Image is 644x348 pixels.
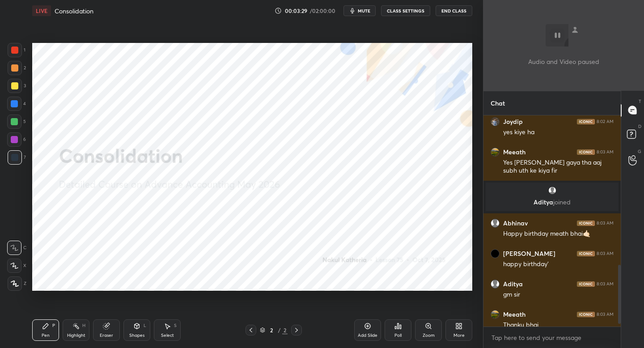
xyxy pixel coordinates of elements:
[129,333,144,338] div: Shapes
[8,61,26,75] div: 2
[358,333,377,338] div: Add Slide
[577,149,595,155] img: iconic-dark.1390631f.png
[491,117,500,126] img: fb0284f353b6470fba481f642408ba31.jpg
[638,148,641,155] p: G
[597,221,614,226] div: 8:03 AM
[503,148,525,156] h6: Meeath
[597,149,614,155] div: 8:03 AM
[278,327,280,333] div: /
[503,118,523,126] h6: Joydip
[82,323,85,328] div: H
[52,323,55,328] div: P
[491,249,500,258] img: 62926b773acf452eba01c796c3415993.jpg
[491,148,500,157] img: b537c7b5524d4107a53ab31f909b35fa.jpg
[8,276,26,291] div: Z
[436,5,472,16] button: End Class
[161,333,174,338] div: Select
[282,326,288,334] div: 2
[358,8,370,14] span: mute
[32,5,51,16] div: LIVE
[7,259,26,273] div: X
[491,310,500,319] img: b537c7b5524d4107a53ab31f909b35fa.jpg
[381,5,430,16] button: CLASS SETTINGS
[503,158,614,175] div: Yes [PERSON_NAME] gaya tha aaj subh uth ke kiya fir
[67,333,85,338] div: Highlight
[597,119,614,124] div: 8:02 AM
[597,281,614,287] div: 8:03 AM
[453,333,465,338] div: More
[267,327,276,333] div: 2
[577,281,595,287] img: iconic-dark.1390631f.png
[577,221,595,226] img: iconic-dark.1390631f.png
[639,98,641,105] p: T
[597,251,614,256] div: 8:03 AM
[8,43,25,57] div: 1
[7,115,26,129] div: 5
[42,333,50,338] div: Pen
[503,250,555,258] h6: [PERSON_NAME]
[7,97,26,111] div: 4
[528,57,599,66] p: Audio and Video paused
[491,280,500,289] img: default.png
[548,186,557,195] img: default.png
[503,128,614,137] div: yes kiye ha
[577,312,595,317] img: iconic-dark.1390631f.png
[597,312,614,317] div: 8:03 AM
[491,199,613,206] p: Aditya
[503,260,614,269] div: happy birthday'
[553,198,571,206] span: joined
[7,132,26,147] div: 6
[577,119,595,124] img: iconic-dark.1390631f.png
[55,7,93,15] h4: Consolidation
[343,5,376,16] button: mute
[483,115,621,327] div: grid
[503,321,614,330] div: Thanku bhai
[577,251,595,256] img: iconic-dark.1390631f.png
[100,333,113,338] div: Eraser
[638,123,641,130] p: D
[8,150,26,165] div: 7
[144,323,146,328] div: L
[7,241,26,255] div: C
[503,310,525,318] h6: Meeath
[423,333,435,338] div: Zoom
[394,333,402,338] div: Poll
[8,79,26,93] div: 3
[491,219,500,228] img: default.png
[503,280,523,288] h6: Aditya
[483,91,512,115] p: Chat
[503,219,528,227] h6: Abhinav
[174,323,177,328] div: S
[503,290,614,299] div: gm sir
[503,229,614,238] div: Happy birthday meath bhai🤙🏻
